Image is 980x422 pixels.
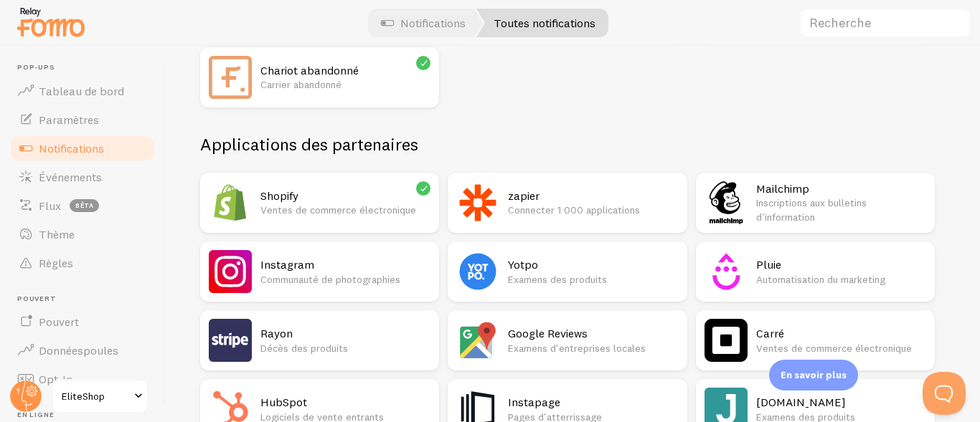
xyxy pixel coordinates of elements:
[17,294,156,304] span: Pouvert
[62,388,130,405] span: EliteShop
[260,257,430,272] h2: Instagram
[17,411,156,420] span: En ligne
[209,319,252,362] img: Rayon
[508,188,678,203] h2: zapier
[9,307,156,336] a: Pouvert
[39,343,118,358] span: Donnéespoules
[9,163,156,191] a: Événements
[209,181,252,224] img: Shopify
[508,395,678,410] h2: Instapage
[756,341,926,355] p: Ventes de commerce électronique
[9,249,156,277] a: Règles
[39,198,61,213] span: Flux
[9,336,156,365] a: Donnéespoules
[456,319,499,362] img: Google Reviews
[508,257,678,272] h2: Yotpo
[209,250,252,293] img: Instagram
[769,360,858,390] div: En savoir plus
[52,379,149,413] a: EliteShop
[9,134,156,163] a: Notifications
[200,133,935,155] h2: Applications des partenaires
[70,199,99,212] span: bêta
[9,105,156,134] a: Paramètres
[705,319,748,362] img: Carré
[39,141,104,155] span: Notifications
[508,326,678,341] h2: Google Reviews
[508,203,678,217] p: Connecter 1 000 applications
[260,326,430,341] h2: Rayon
[209,56,252,99] img: Chariot abandonné
[15,4,87,40] img: fomo-relay-logo-orange.svg
[9,220,156,249] a: Thème
[39,315,79,329] span: Pouvert
[39,256,73,270] span: Règles
[508,341,678,355] p: Examens d'entreprises locales
[39,372,72,386] span: Opt-In
[756,272,926,287] p: Automatisation du marketing
[260,63,430,78] h2: Chariot abandonné
[260,77,430,92] p: Carrier abandonné
[39,84,124,98] span: Tableau de bord
[39,227,75,241] span: Thème
[260,188,430,203] h2: Shopify
[756,181,926,196] h2: Mailchimp
[923,372,966,415] iframe: Help Scout Beacon - Open
[508,272,678,287] p: Examens des produits
[39,170,102,184] span: Événements
[9,191,156,220] a: Flux bêta
[9,77,156,105] a: Tableau de bord
[705,181,748,224] img: Mailchimp
[260,272,430,287] p: Communauté de photographies
[39,112,99,127] span: Paramètres
[456,181,499,224] img: zapier
[260,341,430,355] p: Décès des produits
[456,250,499,293] img: Yotpo
[756,395,926,410] h2: [DOMAIN_NAME]
[756,196,926,224] p: Inscriptions aux bulletins d'information
[705,250,748,293] img: Pluie
[781,368,847,382] p: En savoir plus
[756,326,926,341] h2: Carré
[756,257,926,272] h2: Pluie
[9,365,156,393] a: Opt-In
[260,203,430,217] p: Ventes de commerce électronique
[260,395,430,410] h2: HubSpot
[17,63,156,72] span: Pop-ups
